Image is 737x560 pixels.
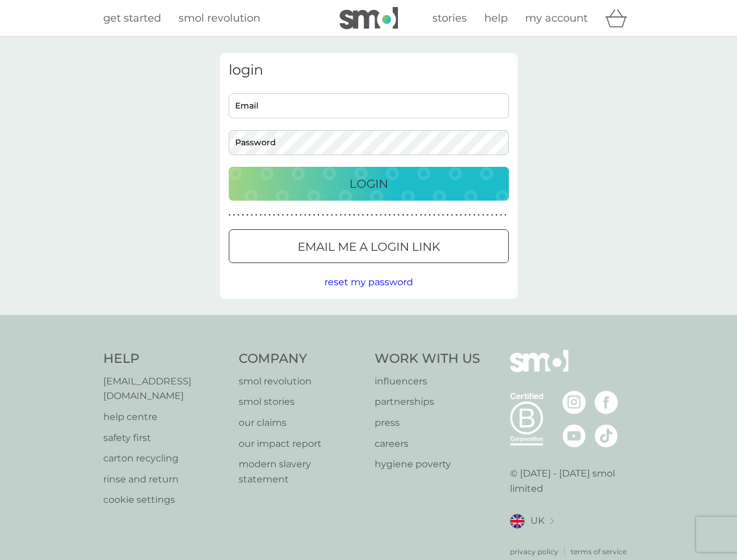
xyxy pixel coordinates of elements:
[375,212,378,218] p: ●
[366,212,369,218] p: ●
[571,546,627,557] a: terms of service
[460,212,462,218] p: ●
[340,7,398,29] img: smol
[251,212,253,218] p: ●
[324,275,413,290] button: reset my password
[304,212,306,218] p: ●
[407,212,409,218] p: ●
[420,212,422,218] p: ●
[375,457,480,472] a: hygiene poverty
[239,457,363,487] a: modern slavery statement
[375,374,480,389] a: influencers
[309,212,311,218] p: ●
[595,424,618,447] img: visit the smol Tiktok page
[371,212,373,218] p: ●
[353,212,355,218] p: ●
[478,212,480,218] p: ●
[393,212,396,218] p: ●
[500,212,502,218] p: ●
[336,212,338,218] p: ●
[331,212,333,218] p: ●
[103,472,228,487] p: rinse and return
[504,212,507,218] p: ●
[510,546,558,557] a: privacy policy
[246,212,249,218] p: ●
[510,350,568,390] img: smol
[358,212,360,218] p: ●
[340,212,342,218] p: ●
[525,10,588,27] a: my account
[380,212,382,218] p: ●
[313,212,315,218] p: ●
[429,212,431,218] p: ●
[291,212,293,218] p: ●
[300,212,302,218] p: ●
[375,415,480,430] p: press
[103,409,228,425] a: help centre
[446,212,449,218] p: ●
[239,374,363,389] a: smol revolution
[482,212,484,218] p: ●
[595,391,618,414] img: visit the smol Facebook page
[510,466,634,496] p: © [DATE] - [DATE] smol limited
[322,212,324,218] p: ●
[287,212,289,218] p: ●
[473,212,476,218] p: ●
[255,212,257,218] p: ●
[530,513,544,528] span: UK
[563,391,586,414] img: visit the smol Instagram page
[239,436,363,452] a: our impact report
[563,424,586,447] img: visit the smol Youtube page
[298,237,440,256] p: Email me a login link
[433,212,435,218] p: ●
[326,212,329,218] p: ●
[469,212,471,218] p: ●
[415,212,418,218] p: ●
[324,276,413,288] span: reset my password
[239,394,363,409] a: smol stories
[103,492,228,508] p: cookie settings
[442,212,445,218] p: ●
[237,212,240,218] p: ●
[384,212,386,218] p: ●
[438,212,440,218] p: ●
[103,12,161,24] span: get started
[487,212,489,218] p: ●
[277,212,280,218] p: ●
[179,10,260,27] a: smol revolution
[229,229,509,263] button: Email me a login link
[375,436,480,452] p: careers
[317,212,320,218] p: ●
[451,212,453,218] p: ●
[273,212,275,218] p: ●
[229,212,231,218] p: ●
[411,212,413,218] p: ●
[344,212,347,218] p: ●
[103,350,228,368] h4: Help
[375,350,480,368] h4: Work With Us
[402,212,404,218] p: ●
[464,212,467,218] p: ●
[179,12,260,24] span: smol revolution
[510,514,525,528] img: UK flag
[550,518,554,524] img: select a new location
[424,212,427,218] p: ●
[495,212,498,218] p: ●
[375,394,480,409] p: partnerships
[260,212,262,218] p: ●
[103,374,228,404] a: [EMAIL_ADDRESS][DOMAIN_NAME]
[229,62,509,79] h3: login
[103,451,228,466] a: carton recycling
[432,12,467,24] span: stories
[389,212,391,218] p: ●
[295,212,298,218] p: ●
[233,212,235,218] p: ●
